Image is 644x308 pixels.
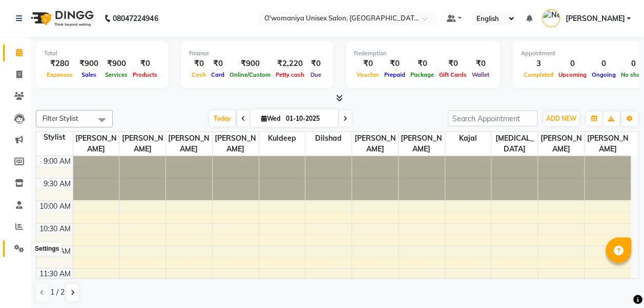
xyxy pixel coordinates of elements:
div: ₹900 [227,58,273,70]
span: kuldeep [259,132,305,145]
span: Completed [521,71,556,78]
span: [PERSON_NAME] [166,132,212,156]
div: Redemption [354,49,492,58]
span: Expenses [44,71,75,78]
span: Cash [189,71,209,78]
img: logo [26,4,96,33]
button: ADD NEW [544,112,579,126]
span: Services [102,71,130,78]
span: ADD NEW [546,115,576,122]
div: ₹900 [102,58,130,70]
div: ₹0 [189,58,209,70]
div: ₹0 [469,58,492,70]
span: Wallet [469,71,492,78]
span: Package [408,71,437,78]
span: [PERSON_NAME] [119,132,165,156]
span: Voucher [354,71,382,78]
span: [PERSON_NAME] [538,132,584,156]
span: 1 / 2 [50,287,65,298]
input: 2025-10-01 [283,111,334,126]
span: Ongoing [589,71,618,78]
div: ₹0 [408,58,437,70]
span: Petty cash [273,71,307,78]
img: Nehad [542,9,560,27]
span: Card [209,71,227,78]
b: 08047224946 [113,4,158,33]
div: ₹2,220 [273,58,307,70]
div: ₹900 [75,58,102,70]
span: [PERSON_NAME] [213,132,259,156]
span: Gift Cards [437,71,469,78]
span: [PERSON_NAME] [352,132,398,156]
span: Prepaid [382,71,408,78]
div: 10:00 AM [37,201,73,212]
div: Finance [189,49,325,58]
div: Settings [32,243,61,255]
span: Filter Stylist [43,114,78,122]
div: ₹0 [130,58,160,70]
div: 3 [521,58,556,70]
div: 10:30 AM [37,224,73,234]
div: 11:30 AM [37,269,73,279]
div: ₹0 [382,58,408,70]
span: [PERSON_NAME] [399,132,445,156]
span: Sales [79,71,99,78]
div: ₹280 [44,58,75,70]
input: Search Appointment [448,111,537,126]
div: 9:00 AM [41,156,73,167]
div: ₹0 [437,58,469,70]
div: Total [44,49,160,58]
span: kajal [445,132,491,145]
span: Wed [259,115,283,122]
span: Upcoming [556,71,589,78]
span: Due [308,71,324,78]
div: ₹0 [354,58,382,70]
div: 9:30 AM [41,179,73,189]
span: Products [130,71,160,78]
span: Dilshad [305,132,351,145]
div: Stylist [36,132,73,143]
div: ₹0 [307,58,325,70]
span: [MEDICAL_DATA] [491,132,537,156]
div: ₹0 [209,58,227,70]
span: [PERSON_NAME] [585,132,631,156]
span: [PERSON_NAME] [565,13,625,24]
div: 0 [556,58,589,70]
div: 0 [589,58,618,70]
span: [PERSON_NAME] [73,132,119,156]
span: Today [210,111,235,126]
span: Online/Custom [227,71,273,78]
